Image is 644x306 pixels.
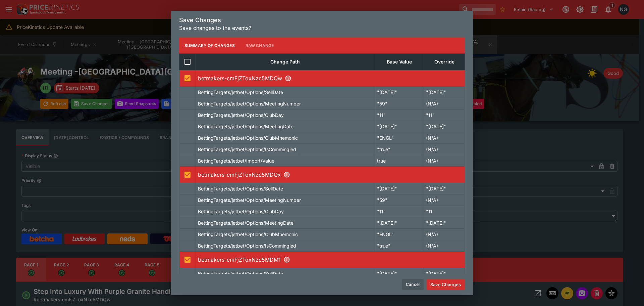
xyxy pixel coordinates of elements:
[198,100,301,107] p: BettingTargets/jetbet/Options/MeetingNumber
[375,183,424,194] td: "[DATE]"
[240,37,279,53] button: Raw Change
[424,54,465,70] th: Override
[424,240,465,252] td: (N/A)
[424,229,465,240] td: (N/A)
[375,121,424,132] td: "[DATE]"
[198,231,298,238] p: BettingTargets/jetbet/Options/ClubMnemonic
[375,155,424,167] td: true
[179,16,465,24] h5: Save Changes
[198,208,284,215] p: BettingTargets/jetbet/Options/ClubDay
[402,279,424,290] button: Cancel
[179,37,240,53] button: Summary of Changes
[198,256,463,264] p: betmakers-cmFjZToxNzc5MDM1
[198,123,293,130] p: BettingTargets/jetbet/Options/MeetingDate
[375,206,424,217] td: "11"
[198,185,283,192] p: BettingTargets/jetbet/Options/SellDate
[375,87,424,98] td: "[DATE]"
[424,217,465,229] td: "[DATE]"
[198,89,283,96] p: BettingTargets/jetbet/Options/SellDate
[375,98,424,110] td: "59"
[426,279,465,290] button: Save Changes
[424,268,465,279] td: "[DATE]"
[198,74,463,82] p: betmakers-cmFjZToxNzc5MDQw
[196,54,375,70] th: Change Path
[424,121,465,132] td: "[DATE]"
[179,24,465,32] p: Save changes to the events?
[198,134,298,141] p: BettingTargets/jetbet/Options/ClubMnemonic
[375,229,424,240] td: "ENGL"
[424,194,465,206] td: (N/A)
[375,268,424,279] td: "[DATE]"
[283,171,290,178] svg: R2 - Kevin And Bernies Silver Wedding Anniversary Handicap Chase (Gbb Race)
[198,242,296,249] p: BettingTargets/jetbet/Options/IsCommingled
[375,132,424,144] td: "ENGL"
[285,75,291,82] svg: R1 - Step Into Luxury With Purple Granite Handicap Chase
[283,256,290,263] svg: R3 - Trevor Thompson Completes All Uk Racecourses Open Nh Flat Race (Gbb Race)
[375,144,424,155] td: "true"
[375,194,424,206] td: "59"
[198,112,284,119] p: BettingTargets/jetbet/Options/ClubDay
[424,110,465,121] td: "11"
[424,206,465,217] td: "11"
[424,132,465,144] td: (N/A)
[375,54,424,70] th: Base Value
[424,87,465,98] td: "[DATE]"
[375,240,424,252] td: "true"
[198,270,283,277] p: BettingTargets/jetbet/Options/SellDate
[424,183,465,194] td: "[DATE]"
[198,219,293,226] p: BettingTargets/jetbet/Options/MeetingDate
[198,171,463,179] p: betmakers-cmFjZToxNzc5MDQx
[424,155,465,167] td: (N/A)
[375,217,424,229] td: "[DATE]"
[424,144,465,155] td: (N/A)
[198,146,296,153] p: BettingTargets/jetbet/Options/IsCommingled
[375,110,424,121] td: "11"
[424,98,465,110] td: (N/A)
[198,196,301,204] p: BettingTargets/jetbet/Options/MeetingNumber
[198,157,274,164] p: BettingTargets/jetbet/Import/Value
